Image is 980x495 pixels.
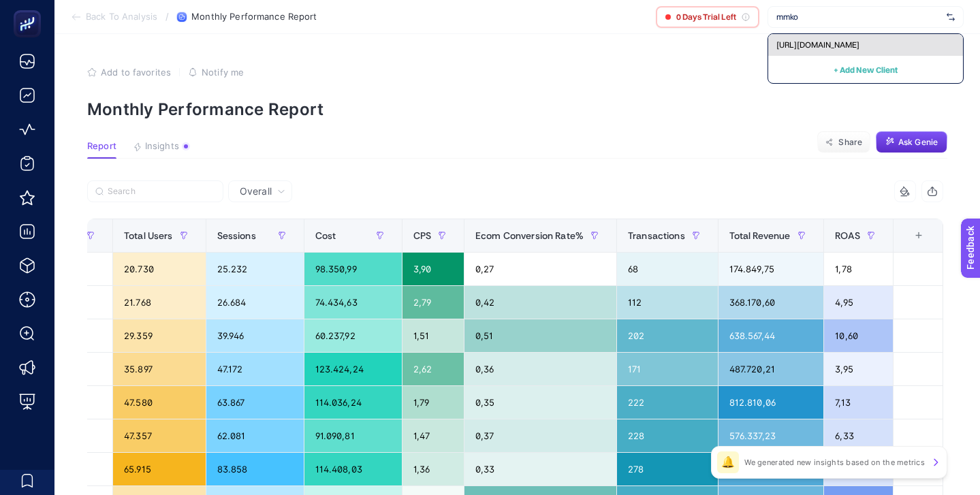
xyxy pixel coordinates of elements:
button: Ask Genie [876,131,947,153]
div: 7,13 [824,386,893,419]
div: 74.434,63 [304,286,402,319]
button: + Add New Client [834,61,898,78]
div: 62.081 [206,419,304,452]
div: 29.359 [113,319,206,352]
div: 98.350,99 [304,253,402,285]
div: 1,36 [402,453,464,485]
div: 0,35 [464,386,616,419]
span: Add to favorites [101,67,171,78]
img: svg%3e [947,10,955,24]
div: 0,36 [464,353,616,385]
div: 0,33 [464,453,616,485]
span: Ask Genie [898,137,938,148]
span: Transactions [628,230,685,241]
div: 3,90 [402,253,464,285]
div: 0,37 [464,419,616,452]
span: Cost [315,230,336,241]
span: [URL][DOMAIN_NAME] [776,39,859,50]
div: 68 [617,253,718,285]
p: Monthly Performance Report [87,99,947,119]
div: 20.730 [113,253,206,285]
p: We generated new insights based on the metrics [744,457,925,468]
span: Feedback [8,4,52,15]
button: Notify me [188,67,244,78]
span: / [165,11,169,22]
div: 222 [617,386,718,419]
span: 0 Days Trial Left [676,12,736,22]
div: 114.408,03 [304,453,402,485]
div: 638.567,44 [718,319,824,352]
div: 114.036,24 [304,386,402,419]
span: Overall [240,185,272,198]
div: 21.768 [113,286,206,319]
div: 9 items selected [904,230,915,260]
button: Share [817,131,870,153]
div: 0,27 [464,253,616,285]
span: Back To Analysis [86,12,157,22]
div: 171 [617,353,718,385]
div: 47.580 [113,386,206,419]
button: Add to favorites [87,67,171,78]
div: 487.720,21 [718,353,824,385]
div: 65.915 [113,453,206,485]
div: 228 [617,419,718,452]
span: Ecom Conversion Rate% [475,230,584,241]
div: + [906,230,932,241]
div: 812.810,06 [718,386,824,419]
span: Report [87,141,116,152]
div: 1,47 [402,419,464,452]
div: 112 [617,286,718,319]
div: 91.090,81 [304,419,402,452]
span: ROAS [835,230,860,241]
div: 0,51 [464,319,616,352]
div: 0,42 [464,286,616,319]
div: 2,62 [402,353,464,385]
div: 🔔 [717,451,739,473]
span: Monthly Performance Report [191,12,317,22]
span: Sessions [217,230,256,241]
span: Share [838,137,862,148]
div: 60.237,92 [304,319,402,352]
div: 39.946 [206,319,304,352]
div: 2,79 [402,286,464,319]
div: 576.337,23 [718,419,824,452]
div: 123.424,24 [304,353,402,385]
input: Search [108,187,215,197]
span: Insights [145,141,179,152]
div: 1,79 [402,386,464,419]
div: 10,60 [824,319,893,352]
div: 63.867 [206,386,304,419]
span: CPS [413,230,431,241]
div: 4,95 [824,286,893,319]
span: Total Revenue [729,230,791,241]
div: 47.357 [113,419,206,452]
div: 6,33 [824,419,893,452]
span: + Add New Client [834,65,898,75]
input: luokk.co [776,12,941,22]
div: 3,95 [824,353,893,385]
div: 83.858 [206,453,304,485]
div: 1,78 [824,253,893,285]
div: 1,51 [402,319,464,352]
div: 26.684 [206,286,304,319]
span: Total Users [124,230,173,241]
div: 47.172 [206,353,304,385]
div: 174.849,75 [718,253,824,285]
span: Notify me [202,67,244,78]
div: 368.170,60 [718,286,824,319]
div: 202 [617,319,718,352]
div: 35.897 [113,353,206,385]
div: 25.232 [206,253,304,285]
div: 278 [617,453,718,485]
